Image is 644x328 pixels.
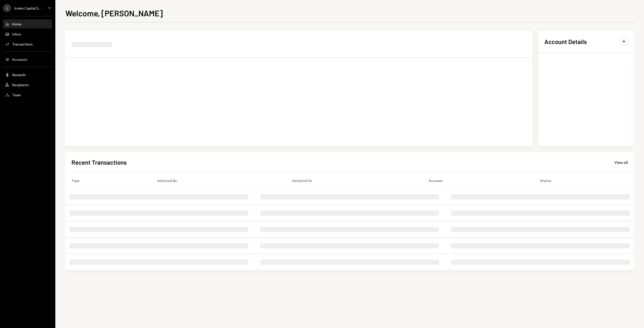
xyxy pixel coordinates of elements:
[423,172,534,189] th: Account
[534,172,634,189] th: Status
[65,8,163,18] h1: Welcome, [PERSON_NAME]
[614,160,628,165] div: View all
[12,83,29,87] div: Recipients
[12,57,27,62] div: Accounts
[71,158,127,166] h2: Recent Transactions
[3,80,52,89] a: Recipients
[3,19,52,28] a: Home
[3,90,52,99] a: Team
[12,42,33,46] div: Transactions
[3,55,52,64] a: Accounts
[12,32,21,36] div: Inbox
[65,172,151,189] th: Type
[286,172,423,189] th: Initiated At
[3,70,52,79] a: Rewards
[12,22,21,26] div: Home
[151,172,286,189] th: Initiated By
[614,159,628,165] a: View all
[3,29,52,38] a: Inbox
[3,39,52,49] a: Transactions
[3,4,11,12] div: I
[14,6,41,10] div: Inviex Capital S...
[544,37,587,46] h2: Account Details
[12,93,21,97] div: Team
[12,73,26,77] div: Rewards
